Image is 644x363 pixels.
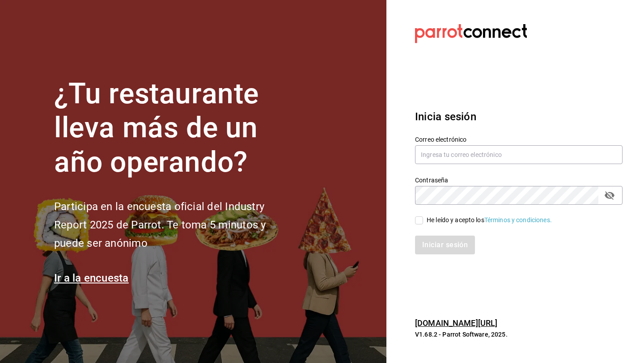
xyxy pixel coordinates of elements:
[415,136,623,142] label: Correo electrónico
[415,177,623,183] label: Contraseña
[54,77,296,180] h1: ¿Tu restaurante lleva más de un año operando?
[427,215,552,225] div: He leído y acepto los
[54,272,129,284] a: Ir a la encuesta
[415,109,623,125] h3: Inicia sesión
[415,318,497,328] a: [DOMAIN_NAME][URL]
[415,145,623,164] input: Ingresa tu correo electrónico
[602,188,617,203] button: passwordField
[484,216,552,224] a: Términos y condiciones.
[54,198,296,252] h2: Participa en la encuesta oficial del Industry Report 2025 de Parrot. Te toma 5 minutos y puede se...
[415,330,623,339] p: V1.68.2 - Parrot Software, 2025.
